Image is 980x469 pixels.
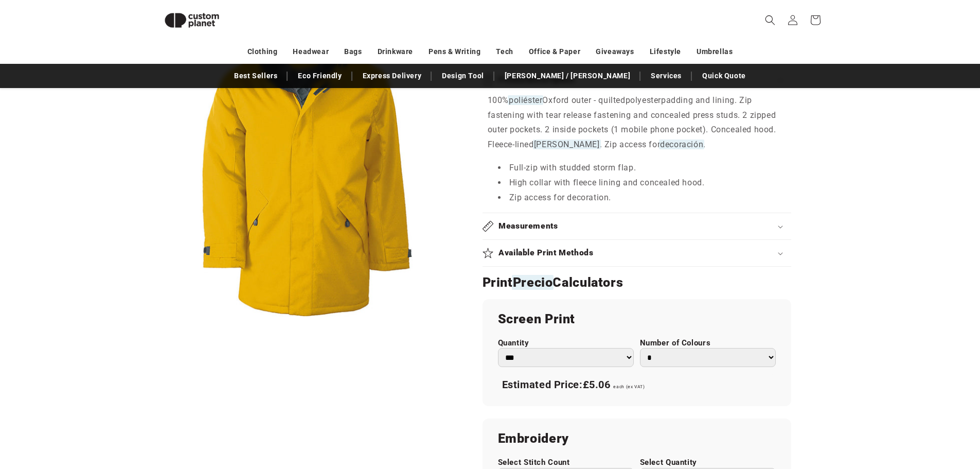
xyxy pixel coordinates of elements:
[498,311,776,327] h2: Screen Print
[529,43,580,61] a: Office & Paper
[596,43,634,61] a: Giveaways
[697,67,751,85] a: Quick Quote
[500,67,635,85] a: [PERSON_NAME] / [PERSON_NAME]
[650,43,681,61] a: Lifestyle
[498,430,776,447] h2: Embroidery
[640,458,776,467] label: Select Quantity
[697,43,733,61] a: Umbrellas
[498,248,594,258] h2: Available Print Methods
[498,190,786,205] li: Zip access for decoration.
[646,67,687,85] a: Services
[498,176,786,190] li: High collar with fleece lining and concealed hood.
[156,4,228,37] img: Custom Planet
[429,43,480,61] a: Pens & Writing
[344,43,362,61] a: Bags
[498,458,634,467] label: Select Stitch Count
[498,338,634,348] label: Quantity
[483,213,791,239] summary: Measurements
[759,9,781,31] summary: Search
[156,15,457,317] media-gallery: Gallery Viewer
[583,378,611,391] span: £5.06
[498,374,776,396] div: Estimated Price:
[483,240,791,266] summary: Available Print Methods
[378,43,413,61] a: Drinkware
[613,384,645,389] span: each (ex VAT)
[488,93,786,152] p: 100% Oxford outer - quiltedpolyesterpadding and lining. Zip fastening with tear release fastening...
[498,221,558,232] h2: Measurements
[358,67,427,85] a: Express Delivery
[229,67,282,85] a: Best Sellers
[483,274,791,291] h2: Print Calculators
[293,43,329,61] a: Headwear
[437,67,489,85] a: Design Tool
[498,161,786,176] li: Full-zip with studded storm flap.
[496,43,513,61] a: Tech
[247,43,278,61] a: Clothing
[640,338,776,348] label: Number of Colours
[293,67,347,85] a: Eco Friendly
